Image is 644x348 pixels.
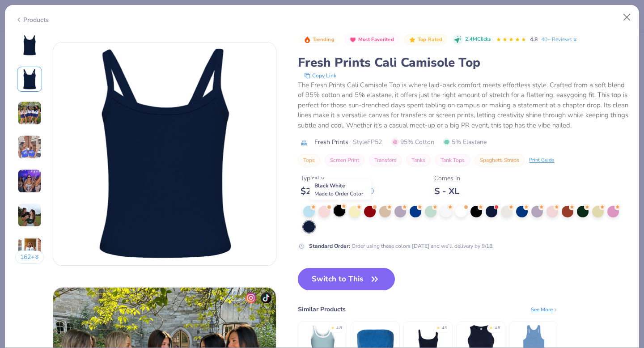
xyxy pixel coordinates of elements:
[358,37,394,42] span: Most Favorited
[495,325,500,331] div: 4.8
[17,203,42,227] img: User generated content
[409,36,416,43] img: Top Rated sort
[19,68,40,90] img: Back
[465,36,491,43] span: 2.4M Clicks
[309,242,494,250] div: Order using these colors [DATE] and we’ll delivery by 9/18.
[353,137,382,147] span: Style FP52
[301,174,374,183] div: Typically
[19,34,40,56] img: Front
[619,9,636,26] button: Close
[369,154,402,166] button: Transfers
[298,305,346,314] div: Similar Products
[53,42,276,265] img: Back
[434,174,460,183] div: Comes In
[489,325,493,329] div: ★
[349,36,356,43] img: Most Favorited sort
[17,237,42,261] img: User generated content
[475,154,525,166] button: Spaghetti Straps
[301,186,374,197] div: $ 24.00 - $ 32.00
[344,34,398,46] button: Badge Button
[406,154,431,166] button: Tanks
[298,54,629,71] div: Fresh Prints Cali Camisole Top
[298,139,310,146] img: brand logo
[309,179,371,200] div: Black White
[541,35,578,43] a: 40+ Reviews
[314,190,363,197] span: Made to Order Color
[17,135,42,159] img: User generated content
[434,186,460,197] div: S - XL
[530,36,538,43] span: 4.8
[17,101,42,125] img: User generated content
[304,36,311,43] img: Trending sort
[298,80,629,131] div: The Fresh Prints Cali Camisole Top is where laid-back comfort meets effortless style. Crafted fro...
[443,137,487,147] span: 5% Elastane
[298,268,395,290] button: Switch to This
[325,154,364,166] button: Screen Print
[435,154,470,166] button: Tank Tops
[313,37,335,42] span: Trending
[301,71,339,80] button: copy to clipboard
[404,34,447,46] button: Badge Button
[298,154,320,166] button: Tops
[15,15,49,25] div: Products
[442,325,447,331] div: 4.9
[331,325,335,329] div: ★
[531,306,558,314] div: See More
[314,137,348,147] span: Fresh Prints
[246,293,256,303] img: insta-icon.png
[15,250,44,264] button: 162+
[261,293,271,303] img: tiktok-icon.png
[336,325,342,331] div: 4.8
[17,169,42,193] img: User generated content
[299,34,339,46] button: Badge Button
[418,37,443,42] span: Top Rated
[392,137,434,147] span: 95% Cotton
[309,242,350,250] strong: Standard Order :
[496,33,526,47] div: 4.8 Stars
[436,325,440,329] div: ★
[529,157,554,164] div: Print Guide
